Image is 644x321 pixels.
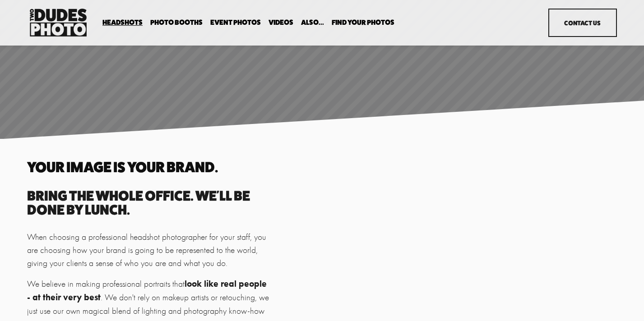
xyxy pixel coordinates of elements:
[269,18,293,27] a: Videos
[27,6,89,39] img: Two Dudes Photo | Headshots, Portraits &amp; Photo Booths
[332,18,394,27] a: folder dropdown
[332,19,394,26] span: Find Your Photos
[102,18,143,27] a: folder dropdown
[301,19,324,26] span: Also...
[150,18,203,27] a: folder dropdown
[27,189,270,216] h3: Bring the whole office. We'll be done by lunch.
[27,231,270,270] p: When choosing a professional headshot photographer for your staff, you are choosing how your bran...
[301,18,324,27] a: folder dropdown
[210,18,261,27] a: Event Photos
[150,19,203,26] span: Photo Booths
[102,19,143,26] span: Headshots
[27,160,270,174] h2: Your image is your brand.
[548,9,617,37] a: Contact Us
